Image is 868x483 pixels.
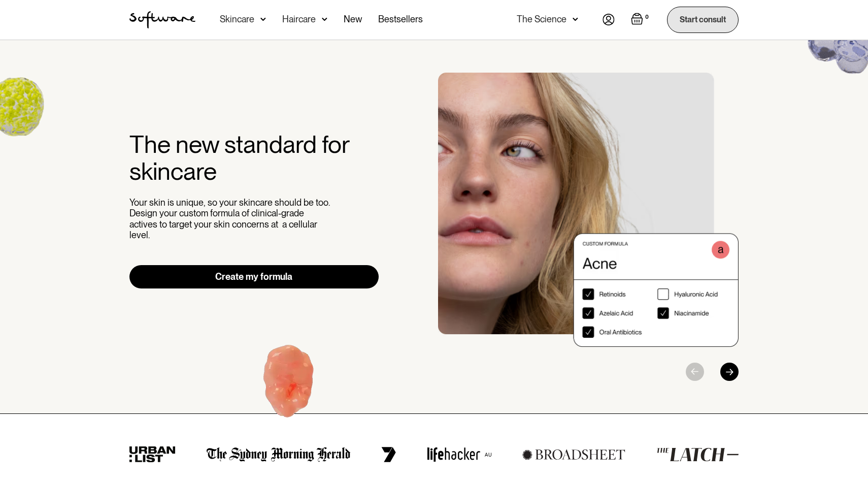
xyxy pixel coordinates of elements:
div: Next slide [720,363,739,381]
a: home [129,11,195,28]
img: arrow down [322,14,327,24]
img: Hydroquinone (skin lightening agent) [226,323,352,447]
img: Software Logo [129,11,195,28]
a: Start consult [667,7,739,33]
a: Create my formula [129,265,379,288]
img: arrow down [573,14,578,24]
img: arrow down [260,14,266,24]
img: lifehacker logo [427,447,491,462]
img: the Sydney morning herald logo [207,447,350,462]
img: broadsheet logo [522,449,625,460]
h2: The new standard for skincare [129,131,379,185]
img: urban list logo [129,446,176,463]
div: The Science [517,14,566,24]
img: the latch logo [656,447,739,462]
div: Skincare [220,14,254,24]
div: 1 / 3 [438,73,739,347]
p: Your skin is unique, so your skincare should be too. Design your custom formula of clinical-grade... [129,197,332,241]
div: 0 [643,13,651,22]
div: Haircare [282,14,316,24]
a: Open empty cart [631,13,651,27]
